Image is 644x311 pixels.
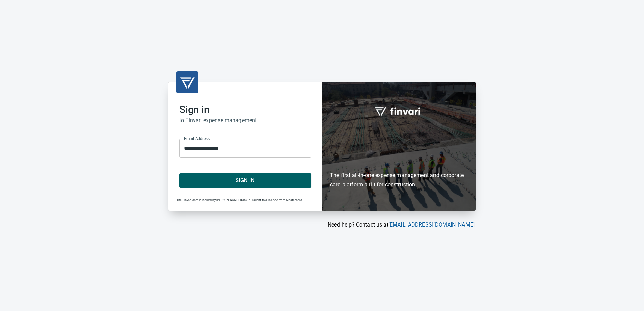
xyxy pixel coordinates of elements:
span: The Finvari card is issued by [PERSON_NAME] Bank, pursuant to a license from Mastercard [176,198,302,202]
p: Need help? Contact us at [168,221,475,229]
img: fullword_logo_white.png [374,103,424,119]
h2: Sign in [179,104,311,116]
a: [EMAIL_ADDRESS][DOMAIN_NAME] [388,221,475,228]
span: Sign In [187,176,304,185]
div: Finvari [322,82,476,210]
img: transparent_logo.png [179,74,195,90]
button: Sign In [179,173,311,187]
h6: to Finvari expense management [179,116,311,125]
h6: The first all-in-one expense management and corporate card platform built for construction. [330,132,468,189]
